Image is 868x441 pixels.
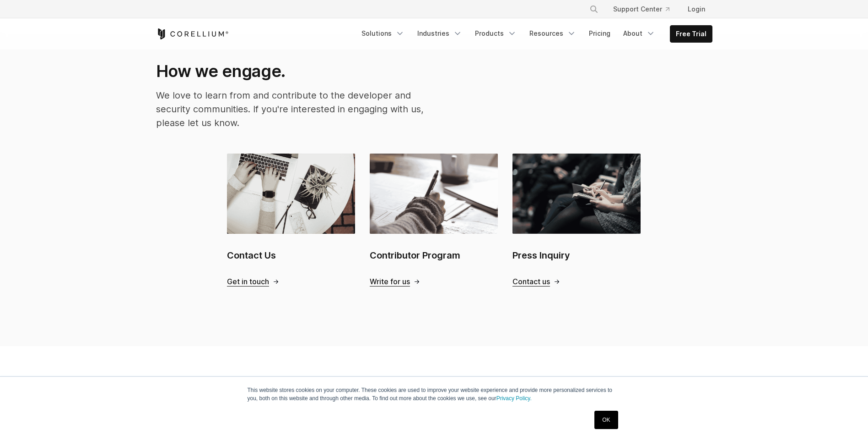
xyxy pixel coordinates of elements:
p: We love to learn from and contribute to the developer and security communities. If you're interes... [156,88,425,130]
h2: How we engage. [156,61,425,81]
div: Navigation Menu [578,1,712,17]
img: Contributor Program [370,154,498,233]
a: Support Center [606,1,677,17]
a: Products [469,25,522,42]
a: Solutions [356,25,410,42]
a: Pricing [583,25,616,42]
a: Privacy Policy. [496,395,532,402]
img: Press Inquiry [512,154,641,233]
span: Write for us [370,277,410,287]
p: This website stores cookies on your computer. These cookies are used to improve your website expe... [248,386,621,402]
a: Login [680,1,712,17]
a: Free Trial [670,26,712,42]
span: Contact us [512,277,550,287]
a: Corellium Home [156,28,229,39]
a: Contributor Program Contributor Program Write for us [370,154,498,286]
div: Navigation Menu [356,25,712,43]
a: Resources [524,25,582,42]
button: Search [586,1,602,17]
a: OK [594,411,618,429]
h2: Contact Us [227,248,355,262]
a: Industries [412,25,468,42]
span: Get in touch [227,277,269,287]
h2: Contributor Program [370,248,498,262]
a: Press Inquiry Press Inquiry Contact us [512,154,641,286]
a: Contact Us Contact Us Get in touch [227,154,355,286]
h2: Press Inquiry [512,248,641,262]
a: About [618,25,661,42]
img: Contact Us [227,154,355,233]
